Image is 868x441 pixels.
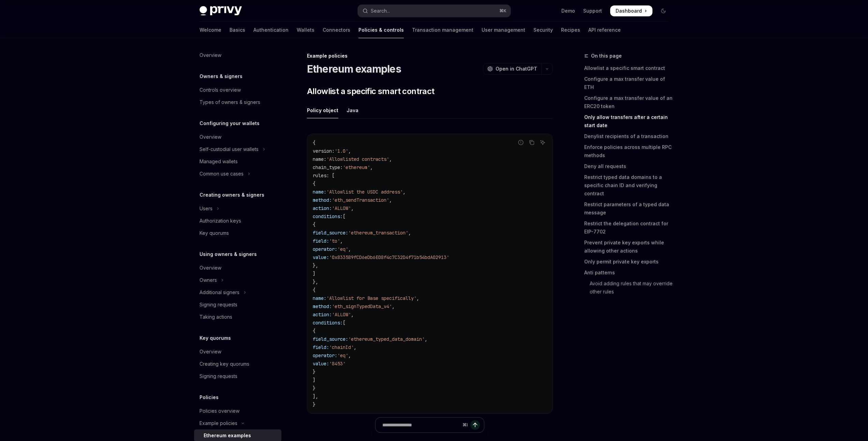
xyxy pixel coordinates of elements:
[313,254,329,260] span: value:
[584,267,674,278] a: Anti patterns
[584,278,674,297] a: Avoid adding rules that may override other rules
[200,72,242,80] h5: Owners & signers
[533,22,553,38] a: Security
[313,287,315,293] span: {
[340,164,343,170] span: :
[194,311,281,323] a: Taking actions
[408,230,411,236] span: ,
[326,156,389,162] span: 'Allowlisted contracts'
[313,352,337,359] span: operator:
[200,301,237,309] div: Signing requests
[329,238,340,244] span: 'to'
[200,98,260,106] div: Types of owners & signers
[313,238,329,244] span: field:
[332,303,392,309] span: 'eth_signTypedData_v4'
[194,49,281,61] a: Overview
[200,191,264,199] h5: Creating owners & signers
[313,401,315,408] span: }
[200,419,237,427] div: Example policies
[194,96,281,108] a: Types of owners & signers
[496,65,537,72] span: Open in ChatGPT
[616,7,642,14] span: Dashboard
[482,22,525,38] a: User management
[200,22,221,38] a: Welcome
[358,22,404,38] a: Policies & controls
[326,295,416,301] span: 'Allowlist for Base specifically'
[348,336,425,342] span: 'ethereum_typed_data_domain'
[194,286,281,299] button: Toggle Additional signers section
[584,93,674,112] a: Configure a max transfer value of an ERC20 token
[253,22,289,38] a: Authentication
[200,348,221,356] div: Overview
[499,8,506,14] span: ⌘ K
[335,148,348,154] span: '1.0'
[392,303,395,309] span: ,
[348,148,351,154] span: ,
[313,279,318,285] span: },
[204,431,251,440] div: Ethereum examples
[584,237,674,256] a: Prevent private key exports while allowing other actions
[194,358,281,370] a: Creating key quorums
[561,22,580,38] a: Recipes
[194,417,281,429] button: Toggle Example policies section
[347,102,358,118] div: Java
[313,336,348,342] span: field_source:
[588,22,621,38] a: API reference
[313,385,315,391] span: }
[313,393,318,399] span: ],
[313,164,340,170] span: chain_type
[343,164,370,170] span: 'ethereum'
[307,63,401,75] h1: Ethereum examples
[194,346,281,358] a: Overview
[200,250,257,258] h5: Using owners & signers
[194,143,281,155] button: Toggle Self-custodial user wallets section
[313,140,315,146] span: {
[332,197,389,203] span: 'eth_sendTransaction'
[200,6,242,16] img: dark logo
[313,271,315,277] span: ]
[194,370,281,382] a: Signing requests
[332,311,351,318] span: 'ALLOW'
[194,299,281,311] a: Signing requests
[329,361,345,367] span: '8453'
[200,393,219,401] h5: Policies
[313,205,332,211] span: action:
[337,352,348,359] span: 'eq'
[483,63,541,75] button: Open in ChatGPT
[584,63,674,74] a: Allowlist a specific smart contract
[584,199,674,218] a: Restrict parameters of a typed data message
[194,155,281,168] a: Managed wallets
[313,303,332,309] span: method:
[326,172,335,179] span: : [
[313,246,337,252] span: operator:
[313,181,315,187] span: {
[313,311,332,318] span: action:
[200,119,260,127] h5: Configuring your wallets
[584,131,674,142] a: Denylist recipients of a transaction
[313,230,348,236] span: field_source:
[313,197,332,203] span: method:
[370,164,373,170] span: ,
[313,369,315,375] span: }
[343,213,345,219] span: [
[200,217,241,225] div: Authorization keys
[200,276,217,284] div: Owners
[200,86,241,94] div: Controls overview
[313,320,343,326] span: conditions:
[591,52,622,60] span: On this page
[313,328,315,334] span: {
[200,288,239,296] div: Additional signers
[326,189,403,195] span: 'Allowlist the USDC address'
[194,202,281,215] button: Toggle Users section
[584,142,674,161] a: Enforce policies across multiple RPC methods
[313,156,324,162] span: name
[416,295,419,301] span: ,
[313,262,318,269] span: },
[329,344,354,350] span: 'chainId'
[313,222,315,228] span: {
[313,172,326,179] span: rules
[200,145,259,153] div: Self-custodial user wallets
[194,274,281,286] button: Toggle Owners section
[200,372,237,380] div: Signing requests
[297,22,314,38] a: Wallets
